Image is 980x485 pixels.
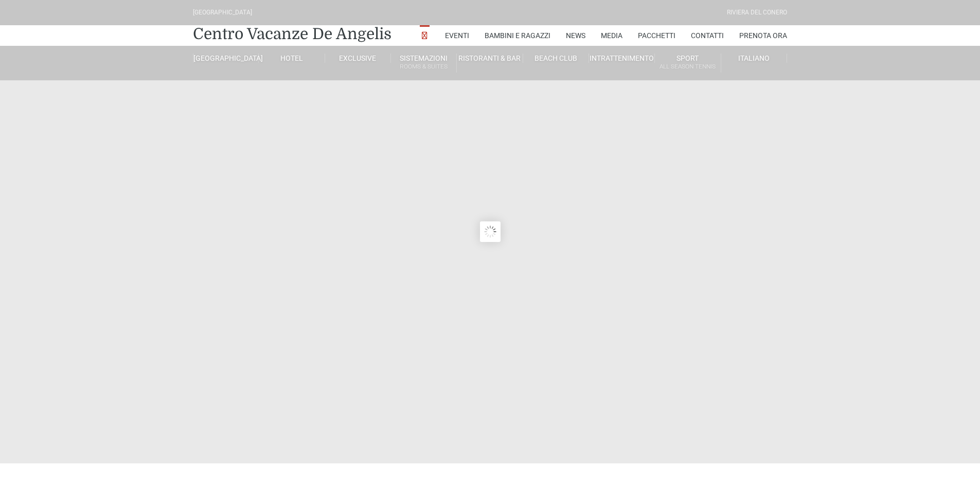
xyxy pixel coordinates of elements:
[259,54,325,63] a: Hotel
[691,25,724,46] a: Contatti
[485,25,550,46] a: Bambini e Ragazzi
[445,25,469,46] a: Eventi
[566,25,585,46] a: News
[638,25,675,46] a: Pacchetti
[457,54,523,63] a: Ristoranti & Bar
[523,54,589,63] a: Beach Club
[739,25,787,46] a: Prenota Ora
[738,54,770,62] span: Italiano
[193,8,252,18] div: [GEOGRAPHIC_DATA]
[325,54,391,63] a: Exclusive
[721,54,787,63] a: Italiano
[655,54,721,73] a: SportAll Season Tennis
[391,62,456,72] small: Rooms & Suites
[727,8,787,18] div: Riviera Del Conero
[193,54,259,63] a: [GEOGRAPHIC_DATA]
[391,54,457,73] a: SistemazioniRooms & Suites
[589,54,655,63] a: Intrattenimento
[655,62,720,72] small: All Season Tennis
[601,25,622,46] a: Media
[193,24,391,44] a: Centro Vacanze De Angelis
